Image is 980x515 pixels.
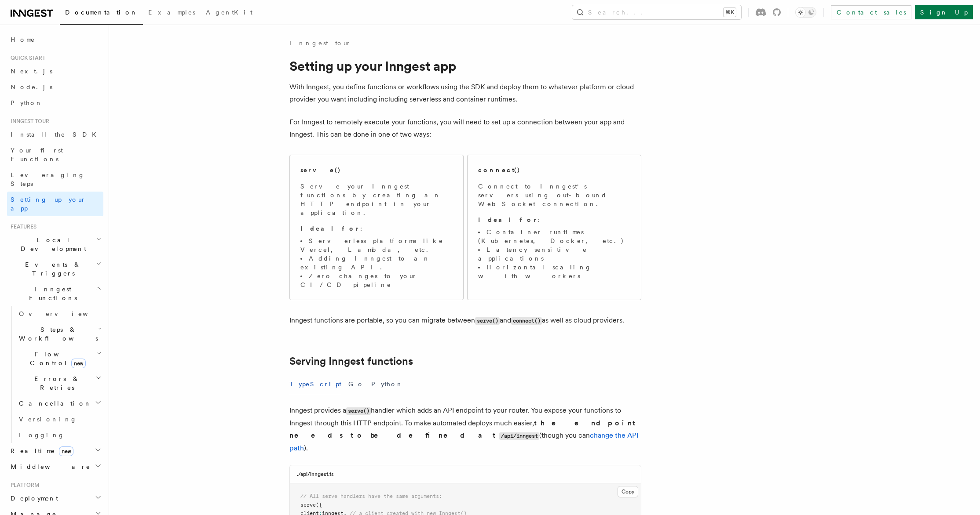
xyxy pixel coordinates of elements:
[7,306,103,443] div: Inngest Functions
[7,285,95,302] span: Inngest Functions
[11,147,63,163] span: Your first Functions
[478,245,630,263] li: Latency sensitive applications
[289,314,641,327] p: Inngest functions are portable, so you can migrate between and as well as cloud providers.
[7,257,103,281] button: Events & Triggers
[348,374,364,394] button: Go
[478,228,630,245] li: Container runtimes (Kubernetes, Docker, etc.)
[300,493,442,499] span: // All serve handlers have the same arguments:
[915,5,973,19] a: Sign Up
[7,223,37,230] span: Features
[371,374,403,394] button: Python
[11,99,43,106] span: Python
[19,310,110,317] span: Overview
[11,83,52,91] span: Node.js
[15,350,97,367] span: Flow Control
[7,494,58,503] span: Deployment
[7,446,73,455] span: Realtime
[65,9,138,16] span: Documentation
[297,471,334,478] h3: ./api/inngest.ts
[289,404,641,454] p: Inngest provides a handler which adds an API endpoint to your router. You expose your functions t...
[724,8,736,17] kbd: ⌘K
[795,7,816,18] button: Toggle dark mode
[15,322,103,346] button: Steps & Workflows
[289,39,351,47] a: Inngest tour
[60,3,143,25] a: Documentation
[148,9,195,16] span: Examples
[478,182,630,208] p: Connect to Inngest's servers using out-bound WebSocket connection.
[289,81,641,105] p: With Inngest, you define functions or workflows using the SDK and deploy them to whatever platfor...
[7,95,103,111] a: Python
[478,215,630,224] p: :
[19,416,77,423] span: Versioning
[7,142,103,167] a: Your first Functions
[346,407,371,415] code: serve()
[71,359,86,368] span: new
[289,355,413,367] a: Serving Inngest functions
[11,131,102,138] span: Install the SDK
[15,395,103,411] button: Cancellation
[289,374,341,394] button: TypeScript
[7,490,103,506] button: Deployment
[289,155,464,300] a: serve()Serve your Inngest functions by creating an HTTP endpoint in your application.Ideal for:Se...
[7,79,103,95] a: Node.js
[300,272,453,289] li: Zero changes to your CI/CD pipeline
[15,346,103,371] button: Flow Controlnew
[7,281,103,306] button: Inngest Functions
[7,127,103,142] a: Install the SDK
[300,225,360,232] strong: Ideal for
[7,232,103,257] button: Local Development
[289,58,641,74] h1: Setting up your Inngest app
[11,171,85,187] span: Leveraging Steps
[206,9,252,16] span: AgentKit
[467,155,641,300] a: connect()Connect to Inngest's servers using out-bound WebSocket connection.Ideal for:Container ru...
[15,411,103,427] a: Versioning
[478,263,630,280] li: Horizontal scaling with workers
[11,196,86,212] span: Setting up your app
[7,236,96,253] span: Local Development
[300,236,453,254] li: Serverless platforms like Vercel, Lambda, etc.
[300,502,316,508] span: serve
[7,118,49,125] span: Inngest tour
[19,432,65,439] span: Logging
[499,432,539,440] code: /api/inngest
[7,192,103,216] a: Setting up your app
[300,166,341,174] h2: serve()
[7,54,45,62] span: Quick start
[300,254,453,272] li: Adding Inngest to an existing API.
[11,35,35,44] span: Home
[15,325,98,343] span: Steps & Workflows
[572,5,741,19] button: Search...⌘K
[143,3,201,24] a: Examples
[289,116,641,141] p: For Inngest to remotely execute your functions, you will need to set up a connection between your...
[7,482,40,489] span: Platform
[300,224,453,233] p: :
[511,317,542,325] code: connect()
[300,182,453,217] p: Serve your Inngest functions by creating an HTTP endpoint in your application.
[15,306,103,322] a: Overview
[15,399,91,408] span: Cancellation
[7,32,103,47] a: Home
[15,427,103,443] a: Logging
[7,459,103,475] button: Middleware
[15,374,95,392] span: Errors & Retries
[7,63,103,79] a: Next.js
[316,502,322,508] span: ({
[478,216,538,223] strong: Ideal for
[15,371,103,395] button: Errors & Retries
[831,5,911,19] a: Contact sales
[59,446,73,456] span: new
[618,486,638,497] button: Copy
[7,167,103,192] a: Leveraging Steps
[7,443,103,459] button: Realtimenew
[11,68,52,75] span: Next.js
[201,3,258,24] a: AgentKit
[7,260,96,278] span: Events & Triggers
[475,317,500,325] code: serve()
[7,462,91,471] span: Middleware
[478,166,520,174] h2: connect()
